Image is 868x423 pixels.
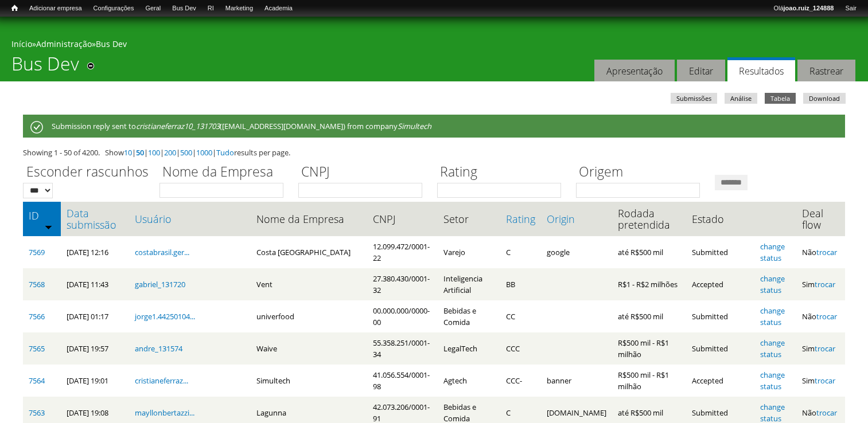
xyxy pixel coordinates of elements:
a: 200 [164,147,176,158]
a: Usuário [135,213,245,225]
a: Tudo [216,147,234,158]
a: Marketing [220,3,259,14]
div: Submission reply sent to ([EMAIL_ADDRESS][DOMAIN_NAME]) from company [23,115,845,138]
td: 55.358.251/0001-34 [367,332,438,365]
a: Administração [36,38,92,49]
a: trocar [816,247,837,257]
a: Editar [677,60,725,82]
td: Bebidas e Comida [438,300,500,332]
a: Sair [839,3,862,14]
td: [DATE] 19:01 [61,365,129,397]
a: 7565 [29,343,45,354]
a: Geral [139,3,166,14]
a: gabriel_131720 [135,279,185,289]
label: Origem [576,162,707,183]
em: cristianeferraz10_131703 [136,121,220,131]
td: Não [796,236,845,268]
td: Submitted [686,332,754,365]
a: RI [202,3,220,14]
td: [DATE] 01:17 [61,300,129,332]
td: banner [541,365,612,397]
td: 41.056.554/0001-98 [367,365,438,397]
td: google [541,236,612,268]
a: change status [760,241,785,263]
a: costabrasil.ger... [135,247,189,257]
strong: joao.ruiz_124888 [784,5,834,11]
em: Simultech [398,121,431,131]
a: 7563 [29,408,45,418]
a: 7564 [29,375,45,386]
td: CCC [500,332,541,365]
a: trocar [815,375,835,386]
td: até R$500 mil [612,300,686,332]
label: CNPJ [298,162,430,183]
td: R$500 mil - R$1 milhão [612,332,686,365]
td: Sim [796,268,845,300]
td: Accepted [686,365,754,397]
a: Tabela [765,93,796,104]
td: Accepted [686,268,754,300]
td: [DATE] 12:16 [61,236,129,268]
img: ordem crescente [45,223,52,230]
td: Não [796,300,845,332]
td: Sim [796,365,845,397]
td: Waive [251,332,367,365]
a: Academia [259,3,298,14]
td: univerfood [251,300,367,332]
a: 1000 [196,147,212,158]
span: Início [11,4,18,12]
a: Submissões [671,93,717,104]
td: R$500 mil - R$1 milhão [612,365,686,397]
th: Setor [438,202,500,236]
td: Simultech [251,365,367,397]
td: Inteligencia Artificial [438,268,500,300]
label: Rating [437,162,569,183]
a: trocar [815,279,835,289]
td: Submitted [686,300,754,332]
a: 100 [148,147,160,158]
a: Início [6,3,24,14]
td: Submitted [686,236,754,268]
td: 27.380.430/0001-32 [367,268,438,300]
td: [DATE] 19:57 [61,332,129,365]
a: trocar [815,343,835,354]
a: 500 [180,147,192,158]
a: Resultados [727,57,795,82]
a: Análise [725,93,757,104]
th: Estado [686,202,754,236]
a: Origin [547,213,606,225]
td: 00.000.000/0000-00 [367,300,438,332]
th: Deal flow [796,202,845,236]
a: 7568 [29,279,45,289]
th: Nome da Empresa [251,202,367,236]
div: » » [11,38,857,53]
label: Nome da Empresa [159,162,291,183]
td: Agtech [438,365,500,397]
td: 12.099.472/0001-22 [367,236,438,268]
a: Adicionar empresa [24,3,88,14]
td: Costa [GEOGRAPHIC_DATA] [251,236,367,268]
a: cristianeferraz... [135,375,188,386]
td: Sim [796,332,845,365]
td: R$1 - R$2 milhões [612,268,686,300]
a: Rastrear [797,60,855,82]
td: BB [500,268,541,300]
a: Início [11,38,32,49]
label: Esconder rascunhos [23,162,152,183]
th: CNPJ [367,202,438,236]
a: ID [29,210,55,221]
a: change status [760,305,785,327]
td: CCC- [500,365,541,397]
a: Apresentação [594,60,675,82]
a: change status [760,273,785,295]
a: jorge1.44250104... [135,311,195,322]
td: CC [500,300,541,332]
a: trocar [816,311,837,322]
div: Showing 1 - 50 of 4200. Show | | | | | | results per page. [23,147,845,158]
a: mayllonbertazzi... [135,408,194,418]
a: andre_131574 [135,343,182,354]
a: 7569 [29,247,45,257]
a: Olájoao.ruiz_124888 [768,3,839,14]
td: [DATE] 11:43 [61,268,129,300]
a: 10 [124,147,132,158]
